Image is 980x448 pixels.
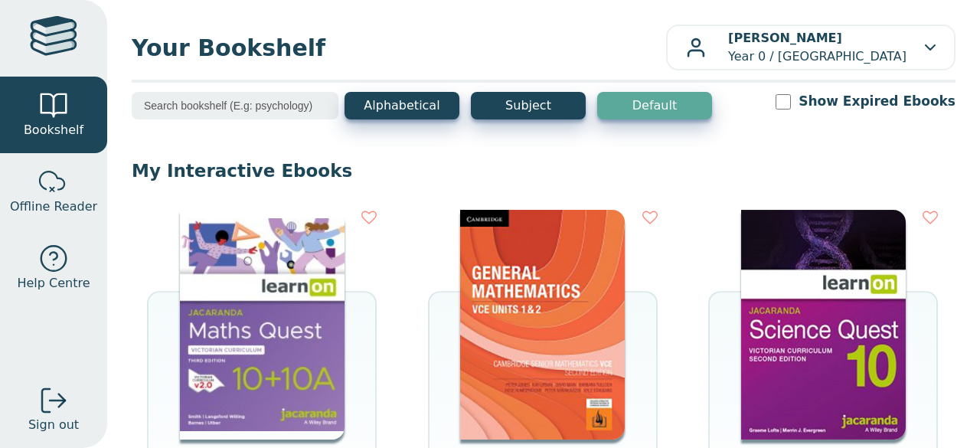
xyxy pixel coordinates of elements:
img: 1499aa3b-a4b8-4611-837d-1f2651393c4c.jpg [180,210,345,440]
label: Show Expired Ebooks [799,92,955,111]
span: Offline Reader [10,198,97,216]
img: b7253847-5288-ea11-a992-0272d098c78b.jpg [741,210,906,440]
button: Alphabetical [345,92,459,119]
button: Default [597,92,712,119]
img: 98e9f931-67be-40f3-b733-112c3181ee3a.jpg [460,210,625,440]
p: Year 0 / [GEOGRAPHIC_DATA] [728,29,906,66]
span: Help Centre [17,274,90,293]
input: Search bookshelf (E.g: psychology) [132,92,338,119]
b: [PERSON_NAME] [728,31,842,45]
span: Your Bookshelf [132,31,666,65]
span: Bookshelf [24,121,83,139]
button: [PERSON_NAME]Year 0 / [GEOGRAPHIC_DATA] [666,25,955,70]
p: My Interactive Ebooks [132,159,955,182]
span: Sign out [28,416,79,434]
button: Subject [471,92,586,119]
